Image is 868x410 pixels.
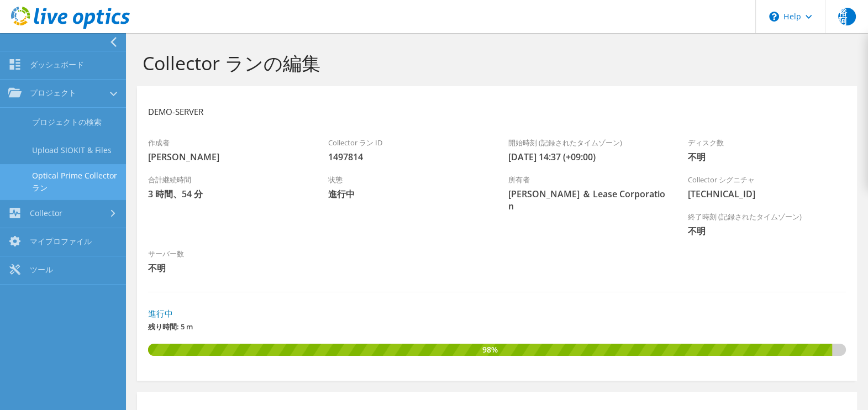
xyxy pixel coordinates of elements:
label: ディスク数 [688,137,846,148]
span: 裕阿 [838,8,856,25]
label: 合計継続時間 [148,174,306,185]
span: [TECHNICAL_ID] [688,188,846,200]
span: [DATE] 14:37 (+09:00) [508,151,666,163]
span: 進行中 [328,188,486,200]
label: 終了時刻 (記録されたタイムゾーン) [688,211,846,222]
label: サーバー数 [148,248,306,259]
label: 状態 [328,174,486,185]
svg: \n [769,12,779,22]
label: 作成者 [148,137,306,148]
h3: DEMO-SERVER [148,106,203,118]
span: 不明 [148,262,306,274]
span: 残り時間: 5 m [148,320,846,333]
h3: 進行中 [148,307,846,319]
span: 1497814 [328,151,486,163]
h1: Collector ランの編集 [143,51,846,75]
label: 開始時刻 (記録されたタイムゾーン) [508,137,666,148]
span: 不明 [688,151,846,163]
span: [PERSON_NAME] [148,151,306,163]
div: 98% [148,344,832,356]
span: 不明 [688,225,846,237]
label: Collector ラン ID [328,137,486,148]
label: 所有者 [508,174,666,185]
span: [PERSON_NAME] ＆ Lease Corporation [508,188,666,212]
label: Collector シグニチャ [688,174,846,185]
span: 3 時間、54 分 [148,188,306,200]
